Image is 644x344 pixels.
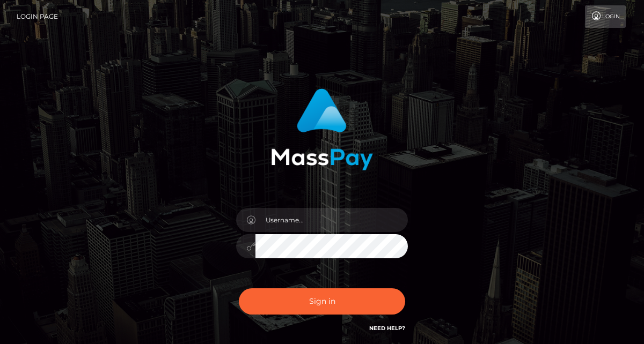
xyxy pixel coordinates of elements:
a: Login Page [17,5,58,28]
input: Username... [255,208,408,232]
a: Need Help? [369,325,405,332]
img: MassPay Login [271,88,373,170]
button: Sign in [239,288,405,315]
a: Login [585,5,626,28]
